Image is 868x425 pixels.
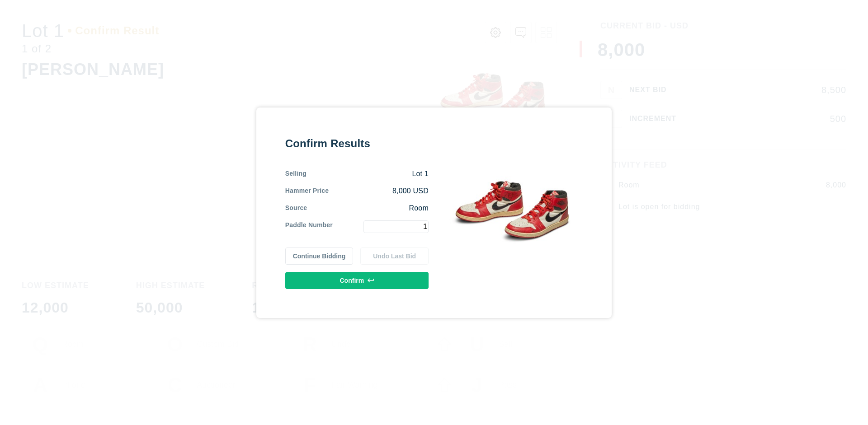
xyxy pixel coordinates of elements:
button: Continue Bidding [285,248,354,265]
div: Selling [285,169,307,179]
button: Confirm [285,272,429,289]
div: Confirm Results [285,136,429,151]
div: Paddle Number [285,220,333,233]
div: Room [307,203,429,213]
button: Undo Last Bid [360,248,429,265]
div: Lot 1 [307,169,429,179]
div: Source [285,203,307,213]
div: 8,000 USD [329,186,429,196]
div: Hammer Price [285,186,329,196]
